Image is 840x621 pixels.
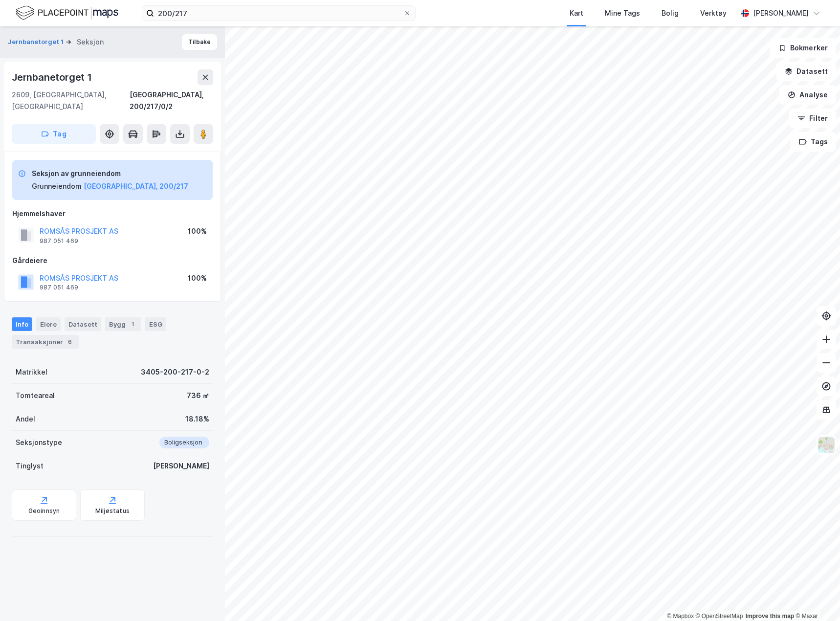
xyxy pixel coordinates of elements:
div: Grunneiendom [32,180,82,192]
div: Tomteareal [16,390,55,401]
div: 3405-200-217-0-2 [141,366,209,378]
div: Tinglyst [16,460,44,472]
button: Filter [789,109,836,128]
div: Info [12,317,32,331]
div: Gårdeiere [12,255,213,266]
button: Analyse [779,85,836,105]
div: Kart [570,7,583,19]
a: Improve this map [746,613,794,620]
div: Andel [16,413,35,425]
div: 2609, [GEOGRAPHIC_DATA], [GEOGRAPHIC_DATA] [12,89,130,112]
iframe: Chat Widget [791,574,840,621]
div: [GEOGRAPHIC_DATA], 200/217/0/2 [130,89,213,112]
div: Geoinnsyn [28,507,60,515]
div: Mine Tags [605,7,640,19]
button: [GEOGRAPHIC_DATA], 200/217 [84,180,188,192]
div: 6 [65,337,75,347]
button: Datasett [776,62,836,81]
div: 987 051 469 [40,237,78,245]
img: Z [817,436,836,454]
div: Seksjonstype [16,437,62,448]
div: Bygg [105,317,141,331]
img: logo.f888ab2527a4732fd821a326f86c7f29.svg [16,4,118,22]
div: ESG [145,317,166,331]
div: Seksjon av grunneiendom [32,168,188,179]
div: 736 ㎡ [187,390,209,401]
div: Bolig [662,7,679,19]
div: Hjemmelshaver [12,208,213,220]
button: Bokmerker [770,38,836,58]
div: 100% [188,225,207,237]
input: Søk på adresse, matrikkel, gårdeiere, leietakere eller personer [154,6,403,21]
div: Kontrollprogram for chat [791,574,840,621]
div: 100% [188,272,207,284]
a: Mapbox [667,613,694,620]
div: Matrikkel [16,366,47,378]
a: OpenStreetMap [696,613,743,620]
div: Datasett [65,317,101,331]
div: Jernbanetorget 1 [12,69,94,85]
div: 987 051 469 [40,284,78,291]
button: Tag [12,124,96,144]
div: [PERSON_NAME] [153,460,209,472]
div: Transaksjoner [12,335,79,349]
button: Tags [791,132,836,152]
div: Seksjon [77,36,104,48]
div: 1 [128,319,137,329]
div: Miljøstatus [95,507,130,515]
div: 18.18% [185,413,209,425]
div: Eiere [36,317,61,331]
div: Verktøy [700,7,727,19]
div: [PERSON_NAME] [753,7,809,19]
button: Jernbanetorget 1 [8,37,66,47]
button: Tilbake [182,34,217,50]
